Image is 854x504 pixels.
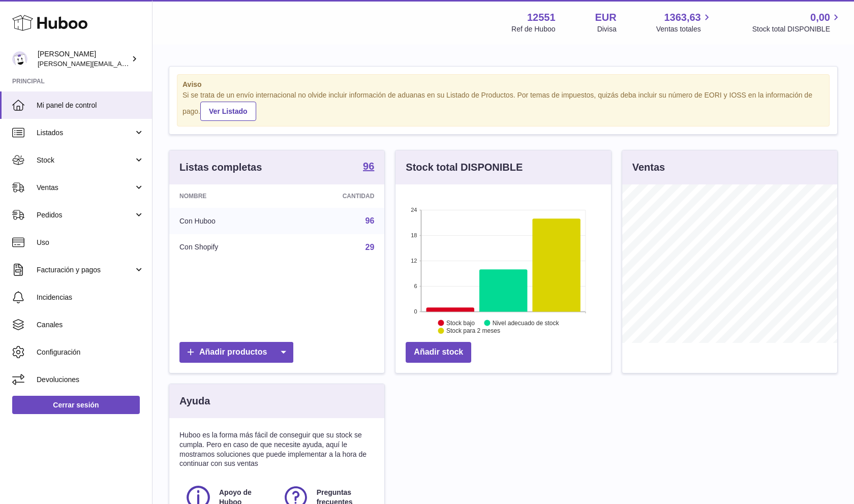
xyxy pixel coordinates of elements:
[12,396,140,414] a: Cerrar sesión
[179,342,293,363] a: Añadir productos
[363,161,374,171] strong: 96
[37,101,144,110] span: Mi panel de control
[37,155,134,165] span: Stock
[169,208,284,234] td: Con Huboo
[182,80,824,89] strong: Aviso
[179,430,374,469] p: Huboo es la forma más fácil de conseguir que su stock se cumpla. Pero en caso de que necesite ayu...
[37,375,144,385] span: Devoluciones
[179,161,262,174] h3: Listas completas
[12,51,27,67] img: gerardo.montoiro@cleverenterprise.es
[656,24,713,34] span: Ventas totales
[169,234,284,261] td: Con Shopify
[595,11,617,24] strong: EUR
[37,183,134,193] span: Ventas
[365,216,375,225] a: 96
[511,24,555,34] div: Ref de Huboo
[37,238,144,247] span: Uso
[37,128,134,138] span: Listados
[411,258,417,264] text: 12
[406,161,523,174] h3: Stock total DISPONIBLE
[414,308,417,314] text: 0
[411,207,417,213] text: 24
[182,90,824,121] div: Si se trata de un envío internacional no olvide incluir información de aduanas en su Listado de P...
[37,293,144,302] span: Incidencias
[597,24,617,34] div: Divisa
[363,161,374,173] a: 96
[656,11,713,34] a: 1363,63 Ventas totales
[38,59,258,68] span: [PERSON_NAME][EMAIL_ADDRESS][PERSON_NAME][DOMAIN_NAME]
[365,243,375,251] a: 29
[632,161,665,174] h3: Ventas
[406,342,471,363] a: Añadir stock
[37,348,144,357] span: Configuración
[527,11,556,24] strong: 12551
[169,184,284,208] th: Nombre
[752,24,842,34] span: Stock total DISPONIBLE
[411,232,417,238] text: 18
[200,102,256,121] a: Ver Listado
[810,11,830,24] span: 0,00
[446,319,475,326] text: Stock bajo
[37,320,144,330] span: Canales
[664,11,700,24] span: 1363,63
[37,265,134,275] span: Facturación y pagos
[446,327,500,334] text: Stock para 2 meses
[179,394,210,408] h3: Ayuda
[38,49,129,69] div: [PERSON_NAME]
[493,319,560,326] text: Nivel adecuado de stock
[37,210,134,220] span: Pedidos
[284,184,385,208] th: Cantidad
[414,283,417,289] text: 6
[752,11,842,34] a: 0,00 Stock total DISPONIBLE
